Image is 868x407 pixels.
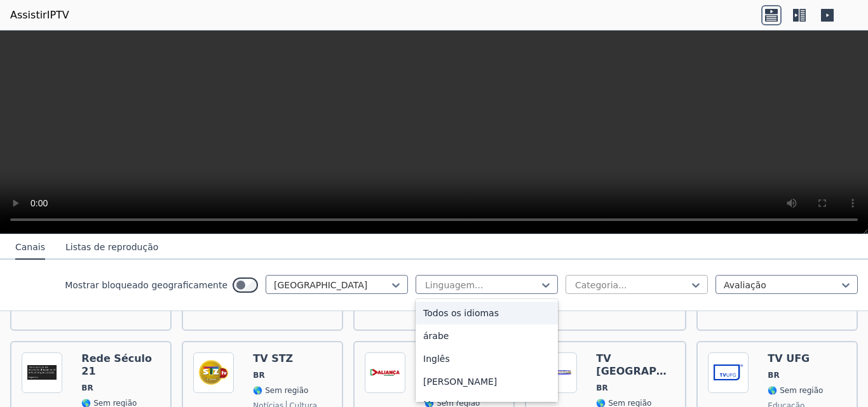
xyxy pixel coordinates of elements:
img: TV Alianca Catarinense [365,352,405,393]
font: Mostrar bloqueado geograficamente [65,280,227,290]
font: BR [253,371,264,380]
font: AssistirIPTV [10,9,69,21]
a: AssistirIPTV [10,8,69,23]
font: Todos os idiomas [423,308,499,318]
font: árabe [423,331,449,341]
font: TV UFG [768,352,810,364]
button: Listas de reprodução [65,236,158,260]
img: STZ TV [193,352,234,393]
font: BR [596,384,607,392]
font: TV STZ [253,352,293,364]
img: TV UFG [708,352,749,393]
font: BR [81,384,93,392]
img: Rede Seculo 21 [22,352,62,393]
font: Listas de reprodução [65,242,158,252]
font: 🌎 Sem região [253,386,308,395]
button: Canais [15,236,45,260]
font: 🌎 Sem região [768,386,823,395]
font: [PERSON_NAME] [423,377,497,387]
font: TV [GEOGRAPHIC_DATA] [596,352,715,377]
font: BR [768,371,779,380]
font: Inglês [423,354,450,364]
font: Canais [15,242,45,252]
font: Rede Século 21 [81,352,152,377]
